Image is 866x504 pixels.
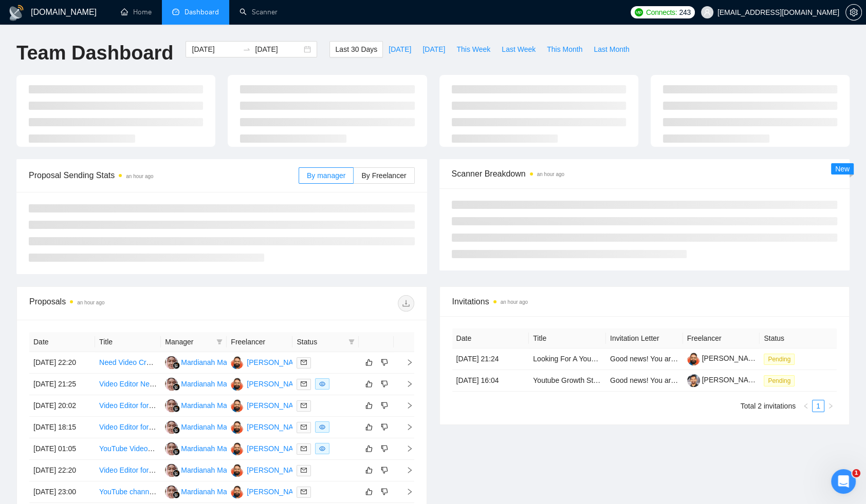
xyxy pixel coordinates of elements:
img: MM [165,421,178,434]
span: right [398,467,413,474]
button: dislike [378,421,391,433]
a: MMMardianah Mardianah [165,422,251,431]
th: Manager [161,332,227,352]
span: setting [846,8,861,16]
div: [PERSON_NAME] [247,486,306,497]
span: eye [319,424,325,430]
span: mail [301,359,307,365]
span: right [398,380,413,387]
span: dislike [381,444,388,453]
span: dislike [381,466,388,474]
time: an hour ago [126,173,153,179]
span: New [835,165,850,173]
span: Dashboard [185,8,219,16]
a: [PERSON_NAME] [687,354,761,362]
div: Mardianah Mardianah [181,443,251,454]
td: [DATE] 22:20 [29,352,95,374]
input: Start date [192,44,238,55]
iframe: Intercom live chat [831,469,856,494]
a: [PERSON_NAME] [687,376,761,384]
h1: Team Dashboard [16,41,173,65]
div: [PERSON_NAME] [247,421,306,433]
span: filter [216,339,223,345]
button: like [363,442,375,455]
span: swap-right [243,45,251,53]
button: [DATE] [383,41,417,57]
a: MMMardianah Mardianah [165,379,251,387]
td: Looking For A YouTube Manager [529,348,606,370]
img: c17AIh_ouQ017qqbpv5dMJlAJ0SuX4WyoetzhtvdeibNELc2-8z4mi3iZNxsod4H8W [687,353,700,365]
div: Proposals [29,295,222,312]
span: like [365,466,373,474]
div: [PERSON_NAME] [247,400,306,411]
th: Freelancer [683,328,760,348]
a: Youtube Growth Strategist and Manager (Luxury Watches) [533,376,719,384]
img: AT [231,464,244,477]
th: Date [452,328,529,348]
span: dislike [381,423,388,431]
a: MMMardianah Mardianah [165,358,251,366]
img: gigradar-bm.png [173,491,180,498]
td: Video Editor Needed for Educational YouTube Show [95,374,161,395]
button: Last Week [496,41,541,57]
span: filter [214,334,225,350]
a: setting [845,8,862,16]
span: [DATE] [422,44,445,55]
a: AT[PERSON_NAME] [231,358,306,366]
td: [DATE] 23:00 [29,481,95,503]
button: like [363,464,375,476]
button: dislike [378,464,391,476]
span: This Month [547,44,582,55]
a: MMMardianah Mardianah [165,444,251,452]
img: upwork-logo.png [635,8,643,16]
span: mail [301,467,307,473]
img: MM [165,399,178,412]
span: Manager [165,336,212,347]
td: [DATE] 21:25 [29,374,95,395]
img: MM [165,442,178,455]
span: right [398,488,413,495]
span: right [398,445,413,452]
button: dislike [378,399,391,412]
th: Freelancer [227,332,292,352]
a: Video Editor Needed for Educational YouTube Show [99,380,266,388]
td: [DATE] 20:02 [29,395,95,417]
span: [DATE] [389,44,411,55]
img: gigradar-bm.png [173,427,180,434]
img: AT [231,421,244,434]
img: AT [231,356,244,369]
button: dislike [378,486,391,498]
a: Pending [764,355,799,363]
span: Scanner Breakdown [452,167,838,180]
img: gigradar-bm.png [173,448,180,455]
button: This Month [541,41,588,57]
a: AT[PERSON_NAME] [231,466,306,474]
span: Last 30 Days [335,44,377,55]
a: MMMardianah Mardianah [165,401,251,409]
span: Connects: [646,7,677,18]
span: By Freelancer [361,171,406,180]
span: user [704,9,711,16]
a: Pending [764,376,799,384]
span: right [827,403,834,409]
span: left [803,403,809,409]
div: Mardianah Mardianah [181,400,251,411]
th: Invitation Letter [606,328,683,348]
img: MM [165,356,178,369]
td: [DATE] 01:05 [29,438,95,460]
span: Pending [764,354,795,365]
td: YouTube Video Editor and Content Specialist [95,438,161,460]
a: Looking For A YouTube Manager [533,355,637,363]
span: eye [319,381,325,387]
td: Video Editor for Engaging Long-Form YouTube & Educational Course Content [95,417,161,438]
img: MM [165,486,178,498]
span: By manager [307,171,345,180]
time: an hour ago [77,300,104,305]
time: an hour ago [537,171,564,177]
span: like [365,423,373,431]
div: [PERSON_NAME] [247,378,306,390]
button: dislike [378,356,391,369]
a: 1 [813,400,824,412]
a: AT[PERSON_NAME] [231,379,306,387]
span: dislike [381,380,388,388]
